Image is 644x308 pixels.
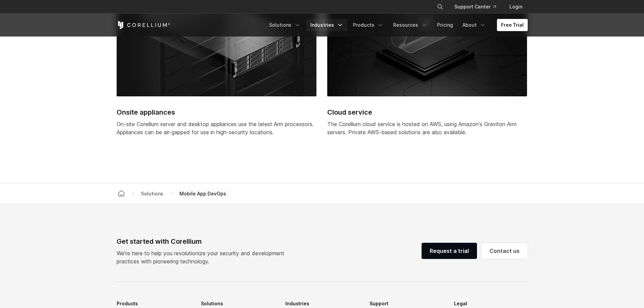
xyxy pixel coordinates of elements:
button: Search [434,1,446,13]
div: Navigation Menu [429,1,528,13]
span: Mobile App DevOps [177,189,229,198]
a: Contact us [481,243,528,259]
div: The Corellium cloud service is hosted on AWS, using Amazon's Graviton Arm servers. Private AWS-ba... [327,120,527,136]
h2: Cloud service [327,107,527,117]
a: Corellium home [115,189,127,198]
a: Login [504,1,528,13]
a: Products [349,19,388,31]
a: Solutions [265,19,305,31]
div: Navigation Menu [265,19,528,31]
a: About [458,19,490,31]
p: We’re here to help you revolutionize your security and development practices with pioneering tech... [117,249,290,265]
a: Support Center [449,1,501,13]
a: Free Trial [497,19,528,31]
div: On-site Corellium server and desktop appliances use the latest Arm processors. Appliances can be ... [117,120,316,136]
a: Corellium Home [117,21,170,29]
div: Get started with Corellium [117,236,290,246]
h2: Onsite appliances [117,107,316,117]
a: Industries [306,19,348,31]
a: Pricing [433,19,457,31]
a: Request a trial [422,243,477,259]
span: Solutions [138,189,166,198]
div: Solutions [138,190,166,197]
a: Resources [389,19,432,31]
